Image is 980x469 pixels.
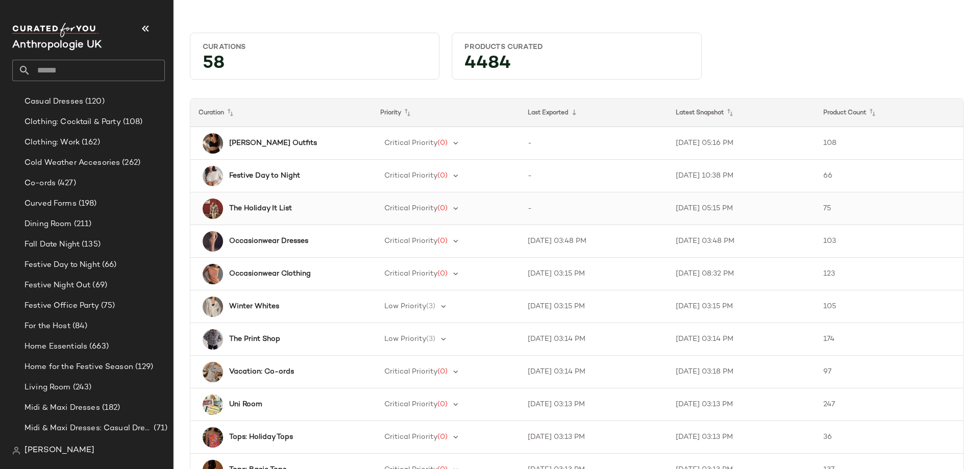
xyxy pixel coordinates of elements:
[229,138,317,149] b: [PERSON_NAME] Outfits
[229,334,280,344] b: The Print Shop
[520,388,668,421] td: [DATE] 03:13 PM
[520,290,668,323] td: [DATE] 03:15 PM
[815,388,963,421] td: 247
[668,127,816,160] td: [DATE] 05:16 PM
[520,127,668,160] td: -
[12,447,20,455] img: svg%3e
[384,303,426,310] span: Low Priority
[229,301,279,312] b: Winter Whites
[668,421,816,454] td: [DATE] 03:13 PM
[520,98,668,127] th: Last Exported
[229,236,308,246] b: Occasionwear Dresses
[24,382,71,393] span: Living Room
[520,356,668,388] td: [DATE] 03:14 PM
[384,401,437,408] span: Critical Priority
[229,268,311,279] b: Occasionwear Clothing
[437,433,448,441] span: (0)
[24,198,77,210] span: Curved Forms
[520,421,668,454] td: [DATE] 03:13 PM
[520,323,668,356] td: [DATE] 03:14 PM
[437,401,448,408] span: (0)
[24,280,90,291] span: Festive Night Out
[229,170,300,181] b: Festive Day to Night
[203,133,223,154] img: 4140956670016_001_b
[24,157,120,169] span: Cold Weather Accesories
[194,56,435,75] div: 58
[372,98,520,127] th: Priority
[203,394,223,415] img: 4554J066AS_013_b10
[24,178,56,189] span: Co-ords
[24,259,100,271] span: Festive Day to Night
[426,335,435,343] span: (3)
[815,421,963,454] td: 36
[229,432,293,442] b: Tops: Holiday Tops
[24,96,83,108] span: Casual Dresses
[72,218,92,230] span: (211)
[12,23,99,37] img: cfy_white_logo.C9jOOHJF.svg
[426,303,435,310] span: (3)
[384,335,426,343] span: Low Priority
[99,300,115,312] span: (75)
[80,239,101,251] span: (135)
[70,320,88,332] span: (84)
[229,399,262,410] b: Uni Room
[24,218,72,230] span: Dining Room
[203,166,223,186] img: 4114936640023_014_b
[80,137,100,149] span: (162)
[437,139,448,147] span: (0)
[437,237,448,245] span: (0)
[437,205,448,212] span: (0)
[24,320,70,332] span: For the Host
[456,56,697,75] div: 4484
[668,225,816,258] td: [DATE] 03:48 PM
[464,42,689,52] div: Products Curated
[90,280,107,291] span: (69)
[815,160,963,192] td: 66
[24,402,100,414] span: Midi & Maxi Dresses
[203,362,223,382] img: 4145683940001_012_b
[384,139,437,147] span: Critical Priority
[120,157,140,169] span: (262)
[668,388,816,421] td: [DATE] 03:13 PM
[203,297,223,317] img: 4110089450135_017_b
[815,323,963,356] td: 174
[121,116,143,128] span: (108)
[815,98,963,127] th: Product Count
[203,264,223,284] img: 4112346380068_020_b
[100,402,120,414] span: (182)
[815,192,963,225] td: 75
[384,205,437,212] span: Critical Priority
[668,356,816,388] td: [DATE] 03:18 PM
[203,42,427,52] div: Curations
[203,329,223,350] img: 4115905110032_095_e
[24,300,99,312] span: Festive Office Party
[100,259,117,271] span: (66)
[83,96,105,108] span: (120)
[203,427,223,448] img: 4142464030053_266_b
[668,192,816,225] td: [DATE] 05:15 PM
[56,178,76,189] span: (427)
[520,258,668,290] td: [DATE] 03:15 PM
[437,172,448,180] span: (0)
[815,258,963,290] td: 123
[229,203,292,214] b: The Holiday It List
[384,368,437,376] span: Critical Priority
[24,423,152,434] span: Midi & Maxi Dresses: Casual Dresses
[815,127,963,160] td: 108
[815,290,963,323] td: 105
[815,356,963,388] td: 97
[24,361,133,373] span: Home for the Festive Season
[384,433,437,441] span: Critical Priority
[133,361,154,373] span: (129)
[815,225,963,258] td: 103
[77,198,97,210] span: (198)
[24,341,87,353] span: Home Essentials
[520,160,668,192] td: -
[437,368,448,376] span: (0)
[152,423,167,434] span: (71)
[24,445,94,457] span: [PERSON_NAME]
[520,192,668,225] td: -
[203,199,223,219] img: 4133977480003_000_e20
[229,366,294,377] b: Vacation: Co-ords
[668,160,816,192] td: [DATE] 10:38 PM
